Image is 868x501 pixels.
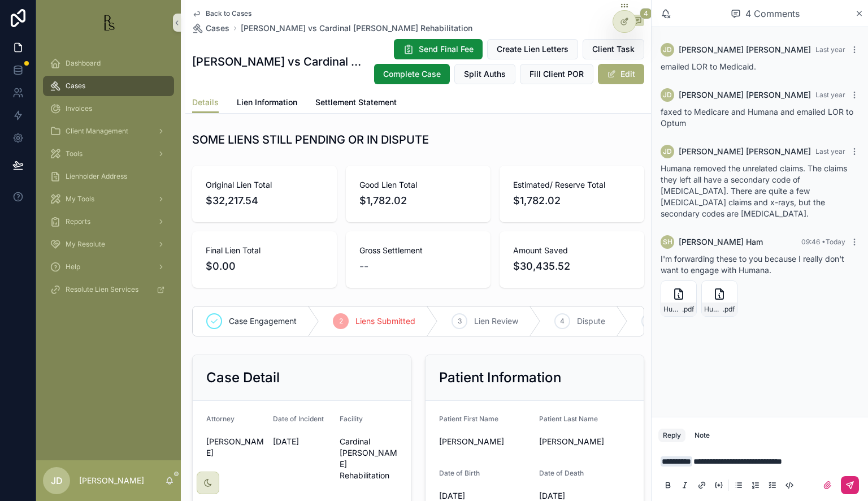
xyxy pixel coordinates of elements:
[43,98,174,119] a: Invoices
[539,414,598,423] span: Patient Last Name
[745,7,800,20] span: 4 Comments
[315,92,397,115] a: Settlement Statement
[66,104,92,113] span: Invoices
[663,45,672,54] span: JD
[695,431,710,440] div: Note
[192,9,251,18] a: Back to Cases
[237,92,297,115] a: Lien Information
[539,469,584,477] span: Date of Death
[66,127,128,136] span: Client Management
[439,469,480,477] span: Date of Birth
[36,45,181,314] div: scrollable content
[663,237,672,247] span: SH
[815,147,845,156] span: Last year
[497,44,568,55] span: Create Lien Letters
[513,193,631,209] span: $1,782.02
[192,132,429,148] h1: SOME LIENS STILL PENDING OR IN DISPUTE
[560,317,565,326] span: 4
[394,39,483,59] button: Send Final Fee
[1,54,21,75] iframe: Spotlight
[439,369,561,387] h2: Patient Information
[474,316,518,327] span: Lien Review
[631,15,644,28] button: 4
[206,436,264,459] span: [PERSON_NAME]
[359,258,368,274] span: --
[66,81,85,90] span: Cases
[383,68,441,80] span: Complete Case
[206,179,323,191] span: Original Lien Total
[539,436,630,447] span: [PERSON_NAME]
[513,245,631,256] span: Amount Saved
[513,179,631,191] span: Estimated/ Reserve Total
[679,44,811,55] span: [PERSON_NAME] [PERSON_NAME]
[43,211,174,232] a: Reports
[598,64,644,84] button: Edit
[206,23,229,34] span: Cases
[340,436,397,481] span: Cardinal [PERSON_NAME] Rehabilitation
[513,258,631,274] span: $30,435.52
[99,14,118,32] img: App logo
[340,414,363,423] span: Facility
[592,44,635,55] span: Client Task
[43,234,174,254] a: My Resolute
[192,23,229,34] a: Cases
[339,317,343,326] span: 2
[66,59,101,68] span: Dashboard
[43,53,174,74] a: Dashboard
[206,245,323,256] span: Final Lien Total
[704,305,723,314] span: Humana-Lien-re-Settlement-7.21.25
[640,8,652,19] span: 4
[439,436,530,447] span: [PERSON_NAME]
[66,172,127,181] span: Lienholder Address
[679,89,811,101] span: [PERSON_NAME] [PERSON_NAME]
[241,23,472,34] a: [PERSON_NAME] vs Cardinal [PERSON_NAME] Rehabilitation
[192,54,362,70] h1: [PERSON_NAME] vs Cardinal [PERSON_NAME] Rehabilitation
[661,62,756,71] span: emailed LOR to Medicaid.
[315,97,397,108] span: Settlement Statement
[43,121,174,141] a: Client Management
[458,317,462,326] span: 3
[359,179,477,191] span: Good Lien Total
[679,146,811,157] span: [PERSON_NAME] [PERSON_NAME]
[43,144,174,164] a: Tools
[79,475,144,486] p: [PERSON_NAME]
[583,39,644,59] button: Client Task
[658,429,685,442] button: Reply
[359,193,477,209] span: $1,782.02
[43,166,174,187] a: Lienholder Address
[206,414,235,423] span: Attorney
[43,76,174,96] a: Cases
[661,107,853,128] span: faxed to Medicare and Humana and emailed LOR to Optum
[682,305,694,314] span: .pdf
[273,414,324,423] span: Date of Incident
[487,39,578,59] button: Create Lien Letters
[661,254,844,275] span: I'm forwarding these to you because I really don't want to engage with Humana.
[206,9,251,18] span: Back to Cases
[663,147,672,156] span: JD
[520,64,593,84] button: Fill Client POR
[192,97,219,108] span: Details
[723,305,735,314] span: .pdf
[679,236,763,248] span: [PERSON_NAME] Ham
[355,316,415,327] span: Liens Submitted
[530,68,584,80] span: Fill Client POR
[66,149,83,158] span: Tools
[43,257,174,277] a: Help
[439,414,498,423] span: Patient First Name
[374,64,450,84] button: Complete Case
[43,279,174,300] a: Resolute Lien Services
[206,193,323,209] span: $32,217.54
[66,195,94,204] span: My Tools
[206,258,323,274] span: $0.00
[419,44,474,55] span: Send Final Fee
[815,45,845,54] span: Last year
[661,163,847,218] span: Humana removed the unrelated claims. The claims they left all have a secondary code of [MEDICAL_D...
[66,217,90,226] span: Reports
[66,285,138,294] span: Resolute Lien Services
[815,90,845,99] span: Last year
[359,245,477,256] span: Gross Settlement
[577,316,605,327] span: Dispute
[663,90,672,100] span: JD
[273,436,331,447] span: [DATE]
